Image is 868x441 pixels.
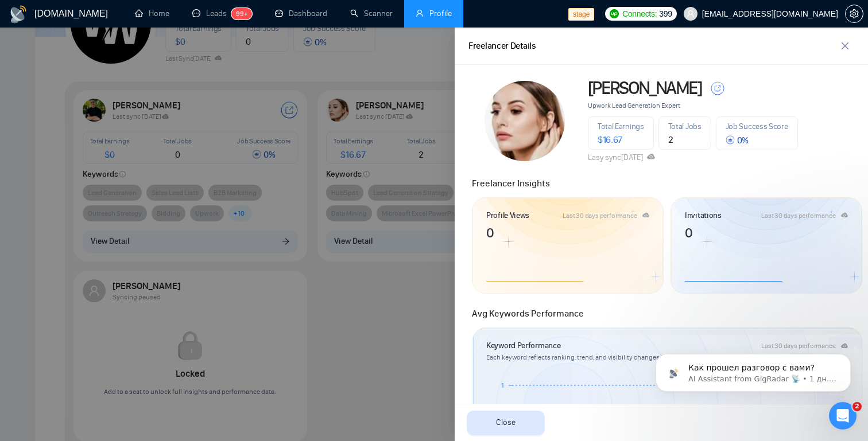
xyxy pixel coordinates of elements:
[598,134,623,145] span: $ 16.67
[845,5,863,23] button: setting
[610,9,619,18] img: upwork-logo.png
[668,134,673,145] span: 2
[486,352,848,363] article: Each keyword reflects ranking, trend, and visibility changes in the past 30 days.
[486,222,649,238] article: 0
[275,9,327,18] a: dashboardDashboard
[588,79,702,98] span: [PERSON_NAME]
[486,339,560,352] article: Keyword Performance
[9,5,28,24] img: logo
[350,9,393,18] a: searchScanner
[588,102,680,110] span: Upwork Lead Generation Expert
[846,9,863,18] span: setting
[472,308,584,319] span: Avg Keywords Performance
[622,7,657,20] span: Connects:
[416,9,424,17] span: user
[659,7,672,20] span: 399
[836,41,854,50] span: close
[563,212,637,219] div: Last 30 days performance
[429,9,452,18] span: Profile
[685,222,848,238] article: 0
[467,411,545,435] button: Close
[761,212,835,219] div: Last 30 days performance
[231,8,252,19] sup: 99+
[836,37,854,55] button: close
[588,153,655,162] span: Lasy sync [DATE]
[501,381,504,389] tspan: 1
[496,416,516,429] span: Close
[829,402,857,430] iframe: Intercom live chat
[726,122,788,131] span: Job Success Score
[638,330,868,410] iframe: Intercom notifications сообщение
[568,8,594,21] span: stage
[687,10,695,18] span: user
[485,81,565,161] img: c1GKvVWWY7STpFodN0aerpZYuYVtRYJmoqgrIt6Zj7qvQXGHgpMzMPI6AW5_seBBzt
[486,209,529,222] article: Profile Views
[472,178,550,189] span: Freelancer Insights
[668,122,702,131] span: Total Jobs
[852,402,862,411] span: 2
[192,9,252,18] a: messageLeads99+
[598,122,644,131] span: Total Earnings
[685,209,722,222] article: Invitations
[845,9,863,18] a: setting
[726,135,749,146] span: 0 %
[135,9,169,18] a: homeHome
[588,79,798,98] a: [PERSON_NAME]
[468,39,536,53] div: Freelancer Details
